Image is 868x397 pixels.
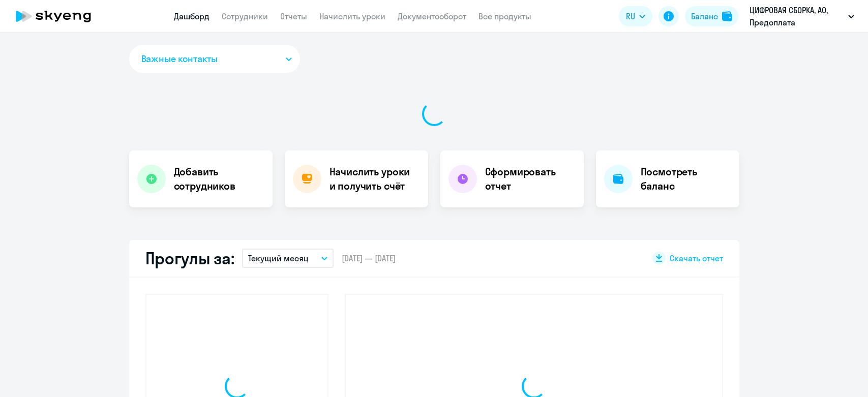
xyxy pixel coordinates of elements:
button: Балансbalance [685,6,738,26]
button: Важные контакты [129,45,300,73]
p: Текущий месяц [248,252,309,264]
a: Начислить уроки [319,11,385,21]
div: Баланс [691,10,718,22]
button: ЦИФРОВАЯ СБОРКА, АО, Предоплата [744,4,859,28]
span: [DATE] — [DATE] [342,253,396,264]
p: ЦИФРОВАЯ СБОРКА, АО, Предоплата [750,4,844,28]
h4: Посмотреть баланс [641,165,731,193]
a: Документооборот [398,11,466,21]
span: Важные контакты [141,52,218,66]
h2: Прогулы за: [145,248,234,268]
span: RU [626,10,635,22]
h4: Сформировать отчет [485,165,576,193]
h4: Добавить сотрудников [174,165,264,193]
a: Отчеты [280,11,307,21]
button: Текущий месяц [242,249,334,268]
button: RU [619,6,652,26]
a: Дашборд [174,11,209,21]
span: Скачать отчет [670,253,723,264]
a: Все продукты [478,11,531,21]
h4: Начислить уроки и получить счёт [330,165,418,193]
a: Сотрудники [222,11,268,21]
img: balance [722,11,732,21]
